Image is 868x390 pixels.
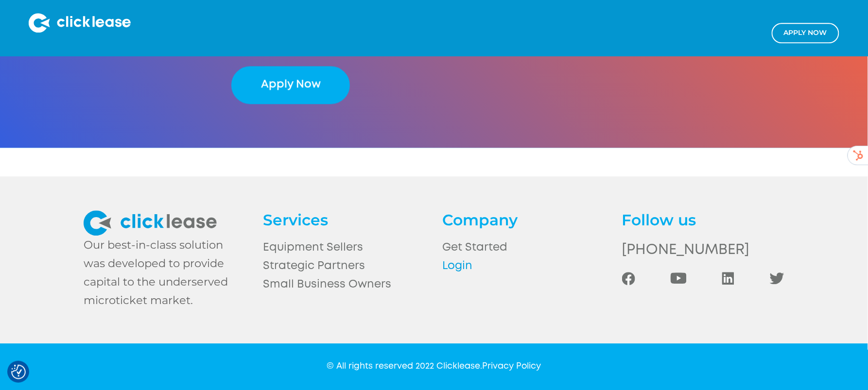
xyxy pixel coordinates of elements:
img: Facebook Social icon [622,272,635,285]
h4: Follow us [622,210,784,231]
button: Consent Preferences [11,365,26,379]
a: Small Business Owners [263,275,425,294]
img: LinkedIn Social Icon [722,272,735,284]
img: Youtube Social Icon [671,272,687,284]
a: Equipment Sellers [263,238,425,257]
img: Twitter Social Icon [770,272,784,284]
img: clickease logo [84,210,217,236]
img: Revisit consent button [11,365,26,379]
a: Login [442,257,605,275]
a: [PHONE_NUMBER] [622,238,784,263]
a: Apply NOw [772,23,839,43]
img: Clicklease logo [29,13,131,33]
a: Get Started [442,238,605,257]
div: © All rights reserved 2022 Clicklease. [327,360,541,373]
h4: Company [442,210,605,231]
a: Strategic Partners [263,257,425,275]
a: Privacy Policy [483,362,541,370]
a: Apply Now [231,66,350,104]
h4: Services [263,210,425,231]
div: Our best-in-class solution was developed to provide capital to the underserved microticket market. [84,236,246,310]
